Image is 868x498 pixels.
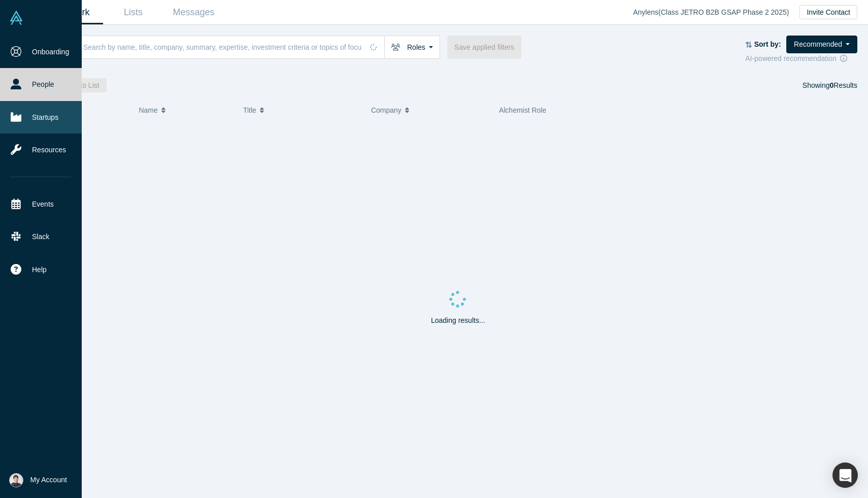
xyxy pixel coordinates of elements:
button: Roles [384,36,440,59]
span: Name [139,99,157,121]
span: Alchemist Role [499,106,546,114]
span: Title [243,99,256,121]
strong: Sort by: [754,40,781,48]
span: My Account [30,475,67,485]
div: Anylens ( Class JETRO B2B GSAP Phase 2 2025 ) [633,7,799,18]
button: Name [139,99,232,121]
div: AI-powered recommendation [745,53,857,64]
button: Add to List [59,78,107,92]
button: My Account [9,473,67,487]
span: Help [32,264,47,275]
span: Results [830,81,857,89]
button: Title [243,99,360,121]
button: Recommended [786,36,857,53]
a: Messages [163,1,224,24]
button: Invite Contact [799,5,857,19]
button: Company [371,99,488,121]
span: Company [371,99,402,121]
div: Showing [803,78,857,92]
button: Save applied filters [447,36,521,59]
strong: 0 [830,81,834,89]
input: Search by name, title, company, summary, expertise, investment criteria or topics of focus [82,35,363,59]
img: Alchemist Vault Logo [9,11,23,25]
p: Loading results... [431,315,485,326]
a: Lists [103,1,163,24]
img: Katsutoshi Tabata's Account [9,473,23,487]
